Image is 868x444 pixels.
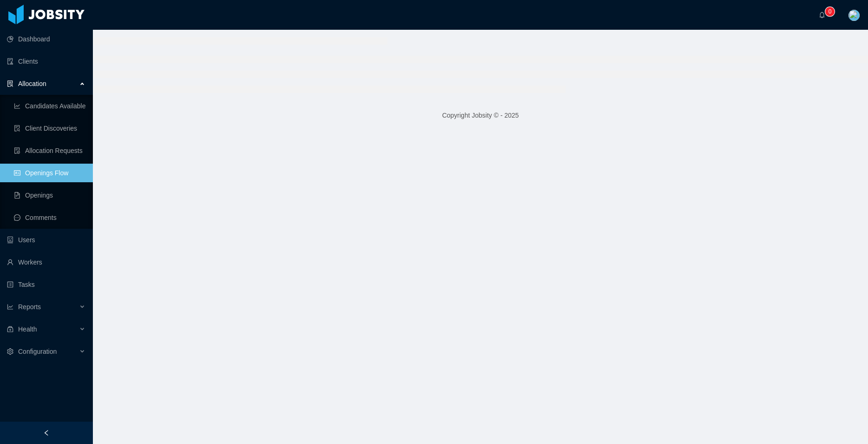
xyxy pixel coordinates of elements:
[14,141,85,160] a: icon: file-doneAllocation Requests
[7,348,13,355] i: icon: setting
[7,80,13,87] i: icon: solution
[18,325,37,333] span: Health
[14,119,85,138] a: icon: file-searchClient Discoveries
[14,164,85,182] a: icon: idcardOpenings Flow
[14,97,85,115] a: icon: line-chartCandidates Available
[7,253,85,272] a: icon: userWorkers
[7,326,13,332] i: icon: medicine-box
[18,303,41,311] span: Reports
[18,80,46,87] span: Allocation
[7,275,85,294] a: icon: profileTasks
[819,12,825,18] i: icon: bell
[7,30,85,48] a: icon: pie-chartDashboard
[848,10,860,21] img: 652c1980-6723-11eb-a63f-bd2498db2a24_65fc71909918b.png
[18,348,57,355] span: Configuration
[93,99,868,132] footer: Copyright Jobsity © - 2025
[7,304,13,310] i: icon: line-chart
[7,231,85,249] a: icon: robotUsers
[7,52,85,71] a: icon: auditClients
[14,208,85,227] a: icon: messageComments
[825,7,835,16] sup: 0
[14,186,85,205] a: icon: file-textOpenings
